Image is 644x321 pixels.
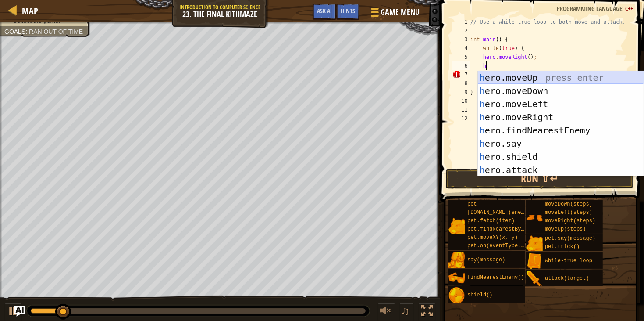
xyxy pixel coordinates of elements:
[622,4,625,13] span: :
[381,7,420,18] span: Game Menu
[4,303,22,321] button: Ctrl + P: Play
[467,243,549,249] span: pet.on(eventType, handler)
[467,274,524,281] span: findNearestEnemy()
[625,4,633,13] span: C++
[448,270,465,286] img: portrait.png
[452,44,470,53] div: 4
[364,4,425,24] button: Game Menu
[418,303,436,321] button: Toggle fullscreen
[452,53,470,61] div: 5
[401,304,410,317] span: ♫
[341,7,355,15] span: Hints
[399,303,414,321] button: ♫
[467,234,518,241] span: pet.moveXY(x, y)
[545,209,592,216] span: moveLeft(steps)
[545,226,586,232] span: moveUp(steps)
[467,292,493,298] span: shield()
[467,257,505,263] span: say(message)
[452,114,470,123] div: 12
[545,244,580,250] span: pet.trick()
[377,303,395,321] button: Adjust volume
[452,105,470,114] div: 11
[557,4,622,13] span: Programming language
[452,70,470,79] div: 7
[545,258,592,264] span: while-true loop
[467,226,552,232] span: pet.findNearestByType(type)
[467,209,530,216] span: [DOMAIN_NAME](enemy)
[446,169,633,189] button: Run ⇧↵
[452,18,470,26] div: 1
[452,61,470,70] div: 6
[313,4,336,20] button: Ask AI
[452,79,470,88] div: 8
[526,209,543,226] img: portrait.png
[14,306,25,317] button: Ask AI
[29,28,83,35] span: Ran out of time
[452,35,470,44] div: 3
[452,26,470,35] div: 2
[545,235,595,242] span: pet.say(message)
[526,271,543,287] img: portrait.png
[18,5,38,17] a: Map
[545,218,595,224] span: moveRight(steps)
[317,7,332,15] span: Ask AI
[25,28,29,35] span: :
[526,235,543,252] img: portrait.png
[448,252,465,269] img: portrait.png
[452,88,470,97] div: 9
[452,97,470,105] div: 10
[467,201,477,207] span: pet
[526,253,543,270] img: portrait.png
[545,201,592,207] span: moveDown(steps)
[4,28,25,35] span: Goals
[545,275,589,281] span: attack(target)
[448,218,465,234] img: portrait.png
[22,5,38,17] span: Map
[467,218,515,224] span: pet.fetch(item)
[448,287,465,304] img: portrait.png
